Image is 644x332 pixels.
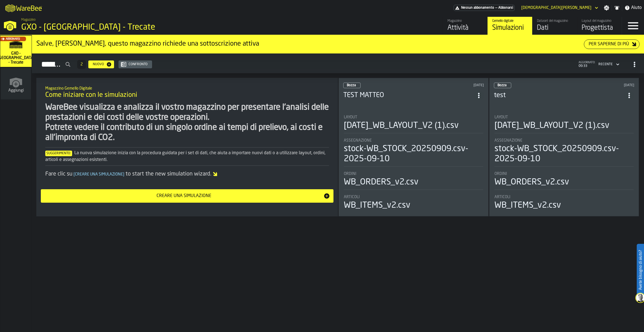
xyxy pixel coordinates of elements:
[494,177,569,187] div: WB_ORDERS_v2.csv
[41,82,333,102] div: title-Come iniziare con le simulazioni
[494,138,634,143] div: Title
[586,41,631,48] div: Per saperne di più
[45,85,329,91] h2: Sub Title
[492,19,528,23] div: Gemello digitale
[344,138,483,143] div: Title
[461,6,494,10] span: Nessun abbonamento
[448,24,483,32] div: Attività
[494,172,507,176] span: Ordini
[44,193,323,199] div: Creare una simulazione
[494,83,511,88] div: status-0 2
[494,200,561,211] div: WB_ITEMS_v2.csv
[622,17,644,35] label: button-toggle-Menu
[637,244,643,296] label: Avete bisogno di aiuto?
[537,24,572,32] div: Dati
[423,83,484,87] div: Updated: 12/09/2025, 15:49:07 Created: 11/09/2025, 14:49:48
[0,36,32,68] a: link-to-/wh/i/7274009e-5361-4e21-8e36-7045ee840609/simulations
[344,200,410,211] div: WB_ITEMS_v2.csv
[41,189,333,203] button: button-Creare una simulazione
[487,17,532,35] a: link-to-/wh/i/7274009e-5361-4e21-8e36-7045ee840609/simulations
[612,5,622,11] label: button-toggle-Notifiche
[489,78,639,216] div: ItemListCard-DashboardItemContainer
[344,138,483,167] div: stat-Assegnazione
[519,4,599,11] div: DropdownMenuValue-Matteo Cultrera
[344,177,418,187] div: WB_ORDERS_v2.csv
[598,62,613,66] div: DropdownMenuValue-4
[494,109,634,212] section: card-SimulationDashboardCard-draft
[631,4,642,11] span: Aiuto
[344,115,483,120] div: Title
[521,6,591,10] div: DropdownMenuValue-Matteo Cultrera
[577,17,622,35] a: link-to-/wh/i/7274009e-5361-4e21-8e36-7045ee840609/designer
[344,115,483,133] div: stat-Layout
[45,102,329,143] div: WareBee visualizza e analizza il vostro magazzino per presentare l'analisi delle prestazioni e de...
[498,84,506,87] span: Bozza
[45,150,329,163] div: La nuova simulazione inizia con la procedura guidata per i set di dati, che aiuta a importare nuo...
[344,195,360,199] span: Articoli
[344,195,483,199] div: Title
[344,115,357,120] span: Layout
[494,195,634,199] div: Title
[343,91,474,100] h3: TEST MATTEO
[344,121,459,131] div: [DATE]_WB_LAYOUT_V2 (1).csv
[21,22,172,32] div: GXO - [GEOGRAPHIC_DATA] - Trecate
[74,172,75,176] span: [
[36,39,584,48] div: Salve, [PERSON_NAME], questo magazzino richiede una sottoscrizione attiva
[21,18,35,22] span: Magazzino
[622,4,644,11] label: button-toggle-Aiuto
[126,62,150,66] div: Confronto
[344,172,483,176] div: Title
[119,60,152,68] button: button-Confronto
[494,121,609,131] div: [DATE]_WB_LAYOUT_V2 (1).csv
[343,83,361,88] div: status-0 2
[45,91,137,100] span: Come iniziare con le simulazioni
[582,24,617,32] div: Progettista
[448,19,483,23] div: Magazzino
[494,91,624,100] h3: test
[338,78,489,216] div: ItemListCard-DashboardItemContainer
[343,109,484,212] section: card-SimulationDashboardCard-draft
[532,17,577,35] a: link-to-/wh/i/7274009e-5361-4e21-8e36-7045ee840609/data
[579,61,595,64] span: aggiornato:
[494,115,634,120] div: Title
[579,64,595,68] span: 09:33
[80,62,83,66] span: 2
[494,144,634,164] div: stock-WB_STOCK_20250909.csv-2025-09-10
[492,24,528,32] div: Simulazioni
[494,195,510,199] span: Articoli
[494,138,522,143] span: Assegnazione
[123,172,124,176] span: ]
[344,144,483,164] div: stock-WB_STOCK_20250909.csv-2025-09-10
[45,151,72,156] span: Suggerimento:
[494,172,634,176] div: Title
[582,19,617,23] div: Layout del magazzino
[573,83,634,87] div: Updated: 10/09/2025, 09:49:01 Created: 30/07/2025, 08:48:12
[498,6,513,10] span: Abbonarsi
[454,5,515,11] div: Abbonamento al menu
[91,62,106,66] div: Nuovo
[344,172,483,190] div: stat-Ordini
[36,78,338,216] div: ItemListCard-
[344,195,483,211] div: stat-Articoli
[494,172,634,190] div: stat-Ordini
[1,68,31,100] a: link-to-/wh/new
[8,88,24,93] span: Aggiungi
[584,39,640,49] button: button-Per saperne di più
[494,195,634,211] div: stat-Articoli
[88,60,114,68] button: button-Nuovo
[596,61,621,68] div: DropdownMenuValue-4
[6,38,20,41] span: Abbonarsi
[602,5,612,11] label: button-toggle-Impostazioni
[45,170,329,178] div: Fare clic su to start the new simulation wizard.
[443,17,487,35] a: link-to-/wh/i/7274009e-5361-4e21-8e36-7045ee840609/feed/
[495,6,497,10] span: —
[72,172,126,176] span: Creare una simulazione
